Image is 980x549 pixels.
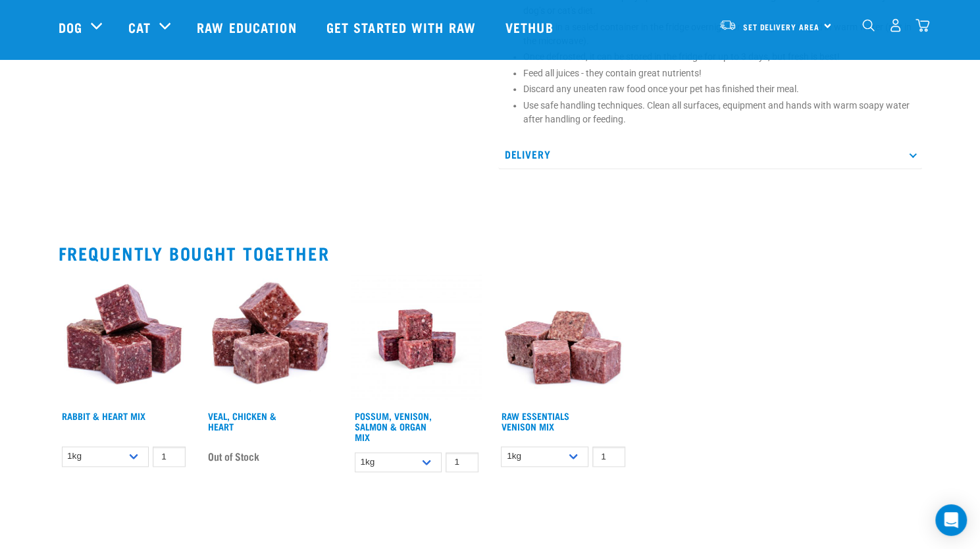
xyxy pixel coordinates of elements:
a: Cat [128,17,151,37]
img: home-icon-1@2x.png [862,19,875,32]
a: Raw Essentials Venison Mix [501,413,569,429]
img: van-moving.png [719,19,736,31]
img: 1137 Veal Chicken Heart Mix 01 [205,273,336,404]
a: Vethub [492,1,570,53]
span: Set Delivery Area [743,24,819,29]
img: 1113 RE Venison Mix 01 [498,273,629,404]
input: 1 [592,446,625,467]
input: 1 [446,452,478,473]
a: Raw Education [184,1,313,53]
img: home-icon@2x.png [916,18,929,32]
a: Get started with Raw [313,1,492,53]
div: Open Intercom Messenger [935,504,967,536]
p: Delivery [498,140,922,169]
a: Veal, Chicken & Heart [208,413,276,429]
span: Out of Stock [208,446,259,466]
a: Possum, Venison, Salmon & Organ Mix [355,413,432,439]
p: Use safe handling techniques. Clean all surfaces, equipment and hands with warm soapy water after... [523,99,916,126]
img: user.png [889,18,902,32]
a: Dog [59,17,82,37]
p: Feed all juices - they contain great nutrients! [523,66,916,80]
input: 1 [153,446,186,467]
img: 1087 Rabbit Heart Cubes 01 [59,273,190,404]
h2: Frequently bought together [59,243,922,263]
p: Discard any uneaten raw food once your pet has finished their meal. [523,82,916,96]
a: Rabbit & Heart Mix [62,413,145,418]
img: Possum Venison Salmon Organ 1626 [351,273,482,404]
